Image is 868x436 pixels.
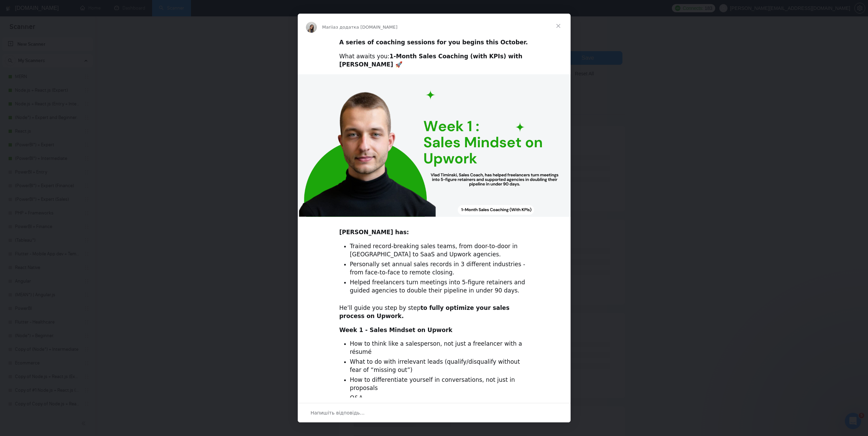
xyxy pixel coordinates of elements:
b: [PERSON_NAME] has: [339,229,409,236]
b: 1-Month Sales Coaching (with KPIs) with [PERSON_NAME] 🚀 [339,53,523,68]
li: How to think like a salesperson, not just a freelancer with a résumé [350,340,529,356]
div: Відкрити бесіду й відповісти [298,403,571,422]
li: How to differentiate yourself in conversations, not just in proposals [350,376,529,392]
li: Personally set annual sales records in 3 different industries - from face-to-face to remote closing. [350,260,529,277]
li: Helped freelancers turn meetings into 5-figure retainers and guided agencies to double their pipe... [350,279,529,295]
b: Week 1 - Sales Mindset on Upwork [339,327,453,333]
span: Mariia [322,25,336,30]
span: Закрити [546,14,571,38]
div: He’ll guide you step by step [339,304,529,320]
span: Напишіть відповідь… [311,408,365,417]
li: Trained record-breaking sales teams, from door-to-door in [GEOGRAPHIC_DATA] to SaaS and Upwork ag... [350,242,529,259]
li: Q&A [350,394,529,402]
img: Profile image for Mariia [306,22,317,33]
div: What awaits you: [339,52,529,69]
span: з додатка [DOMAIN_NAME] [336,25,397,30]
li: What to do with irrelevant leads (qualify/disqualify without fear of “missing out”) [350,358,529,374]
b: to fully optimize your sales process on Upwork. [339,304,510,319]
b: A series of coaching sessions for you begins this October. [339,39,528,46]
